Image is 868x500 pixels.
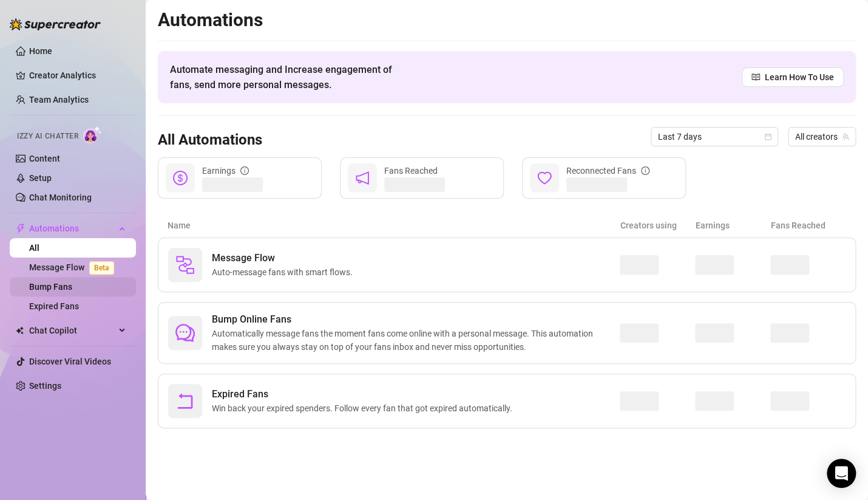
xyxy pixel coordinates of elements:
span: Auto-message fans with smart flows. [212,265,358,279]
img: AI Chatter [83,126,102,143]
article: Name [168,219,620,232]
span: info-circle [641,166,649,175]
div: Earnings [202,164,249,177]
img: svg%3e [175,255,195,275]
span: Last 7 days [658,128,771,146]
span: info-circle [240,166,249,175]
a: Bump Fans [29,282,72,292]
a: Home [29,46,52,56]
span: Learn How To Use [765,70,834,84]
a: Settings [29,381,61,391]
span: Automate messaging and Increase engagement of fans, send more personal messages. [170,62,404,92]
span: read [751,73,760,81]
article: Earnings [696,219,771,232]
article: Creators using [620,219,695,232]
a: Message FlowBeta [29,262,119,272]
span: All creators [795,128,849,146]
a: Team Analytics [29,95,89,104]
h3: All Automations [158,131,262,150]
img: logo-BBDzfeDw.svg [10,18,101,30]
span: notification [355,171,370,185]
a: Chat Monitoring [29,193,92,202]
span: Message Flow [212,251,358,265]
div: Open Intercom Messenger [827,459,856,488]
span: Izzy AI Chatter [17,131,78,142]
span: rollback [175,391,195,411]
a: Expired Fans [29,301,79,311]
span: Bump Online Fans [212,312,620,327]
span: heart [537,171,552,185]
img: Chat Copilot [16,326,24,335]
span: Win back your expired spenders. Follow every fan that got expired automatically. [212,402,517,415]
a: All [29,243,39,253]
span: team [842,133,849,140]
div: Reconnected Fans [566,164,649,177]
span: thunderbolt [16,224,25,233]
a: Discover Viral Videos [29,357,111,366]
a: Learn How To Use [742,67,844,87]
span: Beta [89,261,114,275]
span: Automatically message fans the moment fans come online with a personal message. This automation m... [212,327,620,354]
a: Content [29,154,60,163]
article: Fans Reached [771,219,846,232]
a: Creator Analytics [29,66,126,85]
span: calendar [764,133,771,140]
h2: Automations [158,9,856,32]
span: comment [175,323,195,343]
span: Automations [29,219,115,238]
span: Fans Reached [384,166,438,176]
span: Chat Copilot [29,321,115,340]
span: dollar [173,171,188,185]
span: Expired Fans [212,387,517,402]
a: Setup [29,173,52,183]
